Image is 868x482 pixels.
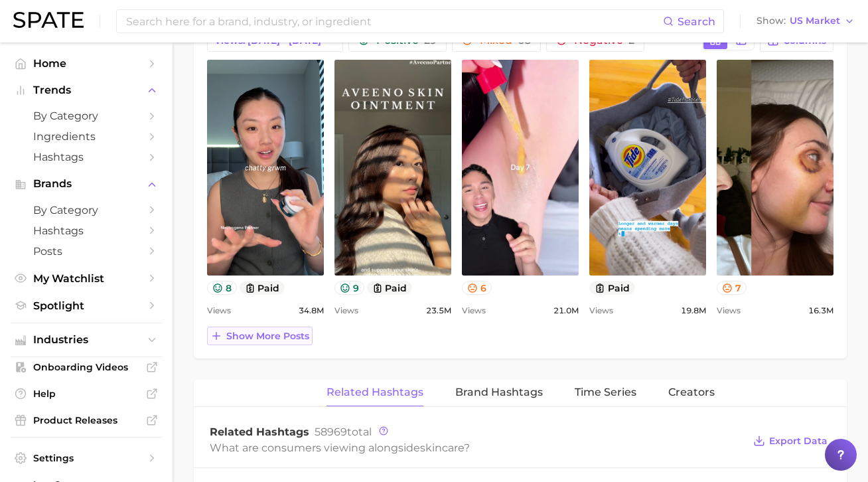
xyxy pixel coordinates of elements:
span: Posts [33,245,139,258]
span: US Market [790,17,840,25]
span: Product Releases [33,414,139,426]
a: Home [11,53,162,74]
span: Brands [33,178,139,190]
a: Ingredients [11,126,162,147]
span: 16.3m [808,303,833,319]
span: Views [334,303,358,319]
span: 23.5m [426,303,451,319]
span: Related Hashtags [210,426,309,438]
span: Show [757,17,786,25]
button: ShowUS Market [753,13,858,30]
a: Product Releases [11,410,162,430]
button: paid [240,281,285,295]
span: Creators [668,386,715,398]
a: Spotlight [11,295,162,316]
span: Time Series [575,386,636,398]
button: paid [367,281,413,295]
span: Trends [33,84,139,96]
button: 6 [462,281,492,295]
span: Views [589,303,613,319]
button: Export Data [750,432,831,450]
span: total [315,426,372,438]
input: Search here for a brand, industry, or ingredient [125,10,663,33]
span: by Category [33,110,139,122]
a: by Category [11,106,162,126]
span: Search [678,15,715,28]
a: My Watchlist [11,268,162,289]
span: Industries [33,334,139,346]
span: Show more posts [226,331,309,342]
span: Ingredients [33,130,139,143]
span: Views [717,303,741,319]
button: 8 [207,281,237,295]
span: Onboarding Videos [33,361,139,373]
span: Brand Hashtags [455,386,543,398]
button: Industries [11,330,162,350]
span: Export Data [769,436,828,447]
span: Help [33,388,139,400]
span: My Watchlist [33,272,139,285]
span: 34.8m [299,303,324,319]
div: What are consumers viewing alongside ? [210,439,743,457]
span: Home [33,57,139,70]
span: Negative [574,35,634,46]
button: paid [589,281,635,295]
span: by Category [33,204,139,216]
span: Mixed [480,35,531,46]
span: Hashtags [33,224,139,237]
img: SPATE [13,12,84,28]
span: Views [462,303,486,319]
span: 19.8m [681,303,706,319]
a: Posts [11,241,162,262]
button: Show more posts [207,327,313,345]
a: Hashtags [11,220,162,241]
button: 9 [334,281,364,295]
span: skincare [420,442,464,454]
a: Settings [11,448,162,468]
span: Spotlight [33,299,139,312]
span: Hashtags [33,151,139,163]
span: 21.0m [553,303,579,319]
button: Trends [11,80,162,100]
a: Hashtags [11,147,162,167]
a: by Category [11,200,162,220]
a: Help [11,384,162,404]
span: Views [207,303,231,319]
span: Related Hashtags [326,386,423,398]
button: Brands [11,174,162,194]
span: Positive [376,35,437,46]
button: 7 [717,281,747,295]
span: Settings [33,452,139,464]
a: Onboarding Videos [11,357,162,377]
span: 58969 [315,426,347,438]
